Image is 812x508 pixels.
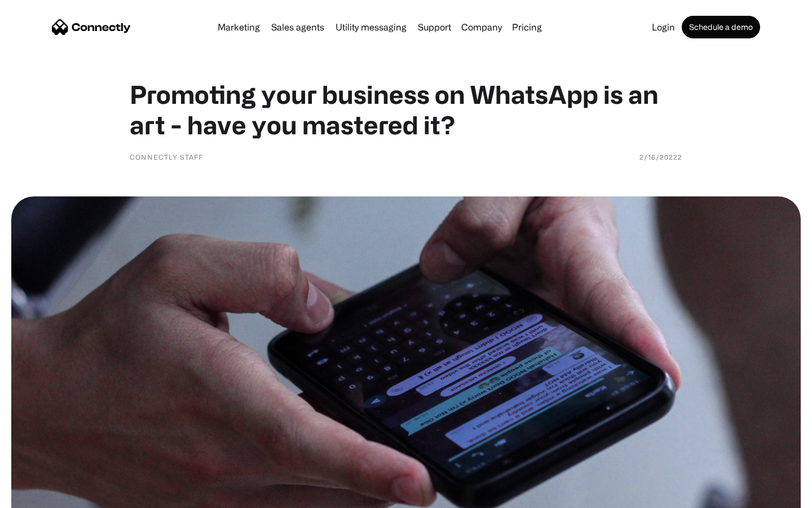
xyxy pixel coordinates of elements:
aside: Language selected: English [11,488,68,504]
a: Sales agents [267,23,329,32]
a: Schedule a demo [682,16,760,38]
a: Support [413,23,456,32]
a: Login [647,23,679,32]
h1: Promoting your business on WhatsApp is an art - have you mastered it? [130,79,682,140]
a: Utility messaging [331,23,411,32]
div: Connectly Staff [130,151,203,163]
div: Company [461,19,502,35]
a: Pricing [507,23,546,32]
div: 2/16/20222 [639,151,682,163]
ul: Language list [23,488,68,504]
a: Marketing [213,23,264,32]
